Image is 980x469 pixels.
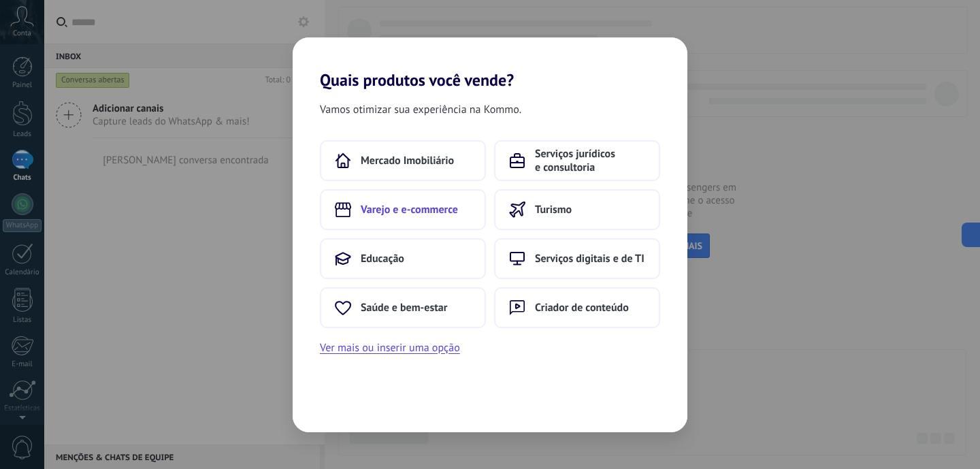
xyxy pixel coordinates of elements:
span: Vamos otimizar sua experiência na Kommo. [320,101,521,118]
button: Educação [320,238,486,279]
span: Mercado Imobiliário [361,154,454,167]
span: Serviços digitais e de TI [535,252,644,265]
button: Varejo e e-commerce [320,189,486,230]
h2: Quais produtos você vende? [293,37,687,90]
button: Serviços jurídicos e consultoria [494,140,660,181]
button: Criador de conteúdo [494,287,660,328]
button: Serviços digitais e de TI [494,238,660,279]
button: Mercado Imobiliário [320,140,486,181]
span: Turismo [535,203,572,216]
button: Turismo [494,189,660,230]
span: Varejo e e-commerce [361,203,458,216]
span: Educação [361,252,404,265]
button: Saúde e bem-estar [320,287,486,328]
span: Serviços jurídicos e consultoria [535,147,645,174]
button: Ver mais ou inserir uma opção [320,339,460,357]
span: Criador de conteúdo [535,301,629,314]
span: Saúde e bem-estar [361,301,447,314]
